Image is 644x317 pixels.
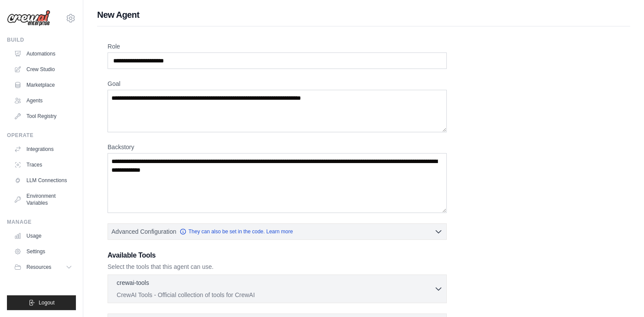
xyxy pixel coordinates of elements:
span: Logout [39,299,55,306]
img: Logo [7,10,50,26]
a: Automations [10,47,76,61]
h3: Available Tools [108,250,447,261]
a: Crew Studio [10,62,76,76]
a: Integrations [10,142,76,156]
a: They can also be set in the code. Learn more [180,228,293,235]
a: Agents [10,94,76,108]
button: Logout [7,295,76,310]
a: Tool Registry [10,109,76,123]
span: Resources [26,264,51,271]
a: Environment Variables [10,189,76,210]
label: Backstory [108,143,447,151]
div: Manage [7,219,76,225]
p: Select the tools that this agent can use. [108,262,447,271]
a: Settings [10,245,76,258]
h1: New Agent [97,9,630,21]
a: Usage [10,229,76,243]
div: Build [7,36,76,43]
a: LLM Connections [10,173,76,187]
button: Advanced Configuration They can also be set in the code. Learn more [108,224,446,239]
p: crewai-tools [117,278,149,287]
a: Traces [10,158,76,172]
p: CrewAI Tools - Official collection of tools for CrewAI [117,291,434,299]
label: Role [108,42,447,51]
button: Resources [10,260,76,274]
div: Operate [7,132,76,139]
label: Goal [108,79,447,88]
span: Advanced Configuration [111,227,176,236]
button: crewai-tools CrewAI Tools - Official collection of tools for CrewAI [111,278,443,299]
a: Marketplace [10,78,76,92]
